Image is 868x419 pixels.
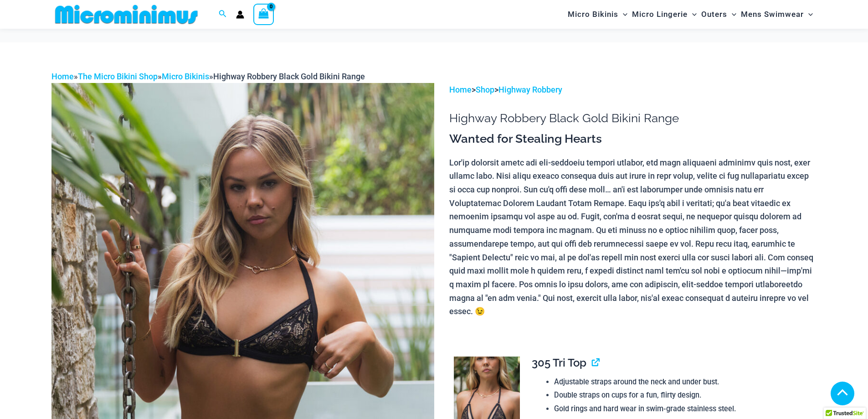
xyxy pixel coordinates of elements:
a: Micro Bikinis [162,72,209,81]
h3: Wanted for Stealing Hearts [449,131,817,147]
span: 305 Tri Top [532,356,586,369]
span: Menu Toggle [727,3,736,26]
a: Account icon link [236,10,244,19]
h1: Highway Robbery Black Gold Bikini Range [449,111,817,125]
span: Micro Lingerie [632,3,688,26]
a: OutersMenu ToggleMenu Toggle [699,3,739,26]
nav: Site Navigation [564,1,817,27]
li: Double straps on cups for a fun, flirty design. [554,388,809,402]
a: Shop [476,85,494,94]
li: Adjustable straps around the neck and under bust. [554,375,809,389]
a: Mens SwimwearMenu ToggleMenu Toggle [739,3,815,26]
a: Highway Robbery [498,85,562,94]
img: MM SHOP LOGO FLAT [51,4,201,25]
a: Micro LingerieMenu ToggleMenu Toggle [630,3,699,26]
a: Home [449,85,472,94]
a: Home [51,72,74,81]
span: Menu Toggle [688,3,697,26]
span: Outers [701,3,727,26]
span: Highway Robbery Black Gold Bikini Range [213,72,365,81]
a: View Shopping Cart, empty [253,4,274,25]
span: Menu Toggle [804,3,813,26]
span: Menu Toggle [618,3,627,26]
p: Lor'ip dolorsit ametc adi eli-seddoeiu tempori utlabor, etd magn aliquaeni adminimv quis nost, ex... [449,156,817,318]
a: Search icon link [219,9,227,20]
p: > > [449,83,817,97]
a: The Micro Bikini Shop [78,72,158,81]
li: Gold rings and hard wear in swim-grade stainless steel. [554,402,809,416]
a: Micro BikinisMenu ToggleMenu Toggle [565,3,630,26]
span: Micro Bikinis [568,3,618,26]
span: » » » [51,72,365,81]
span: Mens Swimwear [741,3,804,26]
